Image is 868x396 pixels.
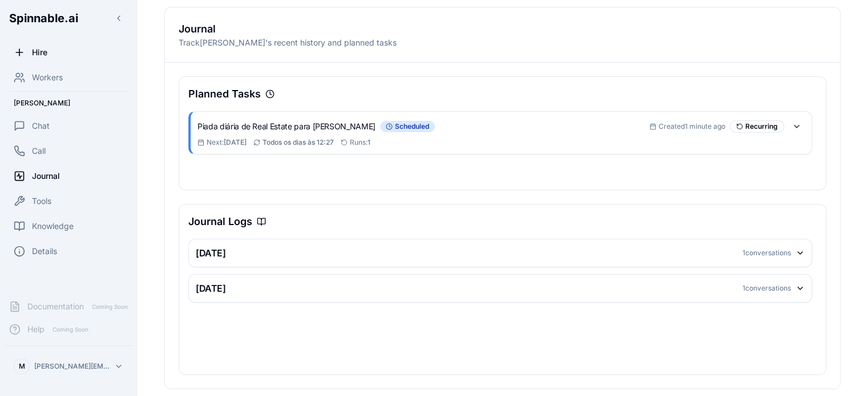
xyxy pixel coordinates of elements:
[179,37,826,48] p: Track [PERSON_NAME] 's recent history and planned tasks
[649,122,725,131] div: Sep 25, 2025, 12:26:02 PM
[368,138,370,146] span: 1
[27,324,45,335] span: Help
[32,145,46,157] span: Call
[395,122,429,131] span: scheduled
[188,86,261,102] h3: Planned Tasks
[32,221,74,232] span: Knowledge
[179,21,826,37] h2: Journal
[5,94,132,112] div: [PERSON_NAME]
[745,122,778,131] span: Recurring
[32,246,57,257] span: Details
[49,324,92,335] span: Coming Soon
[188,214,252,230] h3: Journal Logs
[224,138,247,146] span: [DATE]
[32,120,50,132] span: Chat
[742,248,791,258] div: 1 conversations
[64,11,78,25] span: .ai
[9,11,78,25] span: Spinnable
[197,121,376,132] h3: Piada diária de Real Estate para [PERSON_NAME]
[742,284,791,293] div: 1 conversations
[350,138,370,147] span: Runs:
[27,301,84,312] span: Documentation
[263,138,334,147] span: Todos os dias às 12:27
[9,355,128,378] button: M[PERSON_NAME][EMAIL_ADDRESS][DOMAIN_NAME]
[88,301,131,312] span: Coming Soon
[32,72,63,83] span: Workers
[32,47,47,58] span: Hire
[197,138,247,147] div: Sep 26, 2025, 12:27:00 PM
[196,246,226,260] h3: [DATE]
[207,138,247,147] span: Next :
[32,170,60,182] span: Journal
[196,281,226,295] h3: [DATE]
[34,362,110,371] p: [PERSON_NAME][EMAIL_ADDRESS][DOMAIN_NAME]
[32,195,51,207] span: Tools
[19,362,25,371] span: M
[659,122,725,131] span: Created 1 minute ago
